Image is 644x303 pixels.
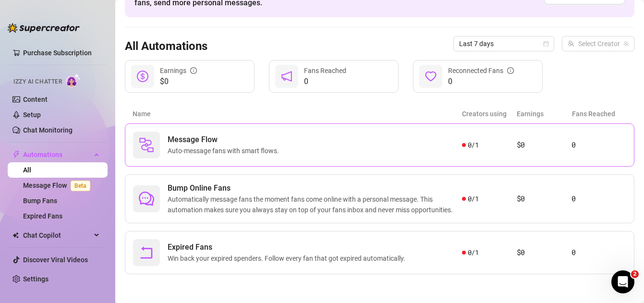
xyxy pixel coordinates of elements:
span: rollback [139,245,154,260]
span: heart [425,71,437,82]
article: Creators using [462,109,517,119]
a: Settings [23,275,49,283]
span: 0 [304,76,346,87]
article: $0 [517,139,571,151]
span: comment [139,191,154,206]
span: Auto-message fans with smart flows. [168,145,283,156]
span: Fans Reached [304,67,346,74]
a: Setup [23,111,41,119]
span: Last 7 days [459,36,548,51]
span: Beta [71,181,90,191]
article: 0 [571,247,626,258]
iframe: Intercom live chat [611,270,634,293]
a: Discover Viral Videos [23,256,88,264]
img: Chat Copilot [12,232,19,239]
div: Reconnected Fans [448,65,514,76]
span: 2 [631,270,639,278]
img: logo-BBDzfeDw.svg [8,23,80,33]
article: Earnings [517,109,571,119]
span: info-circle [190,67,197,74]
span: Automations [23,147,91,162]
span: dollar [137,71,148,82]
span: Bump Online Fans [168,182,462,194]
span: Expired Fans [168,242,409,253]
span: calendar [543,41,549,47]
a: Setup [23,30,41,37]
span: info-circle [507,67,514,74]
a: All [23,166,31,174]
span: 0 / 1 [468,194,479,204]
span: Izzy AI Chatter [13,77,62,86]
h3: All Automations [125,39,207,54]
span: Automatically message fans the moment fans come online with a personal message. This automation m... [168,194,462,215]
span: team [623,41,629,47]
article: Name [133,109,462,119]
a: Bump Fans [23,197,57,205]
span: 0 / 1 [468,247,479,258]
a: Chat Monitoring [23,126,73,134]
span: 0 [448,76,514,87]
a: Message FlowBeta [23,182,94,189]
a: Purchase Subscription [23,45,100,61]
article: 0 [571,193,626,205]
span: Win back your expired spenders. Follow every fan that got expired automatically. [168,253,409,264]
span: $0 [160,76,197,87]
img: svg%3e [139,137,154,153]
span: notification [281,71,292,82]
a: Content [23,96,48,103]
div: Earnings [160,65,197,76]
article: 0 [571,139,626,151]
a: Expired Fans [23,212,62,220]
article: $0 [517,247,571,258]
img: AI Chatter [66,73,81,87]
span: thunderbolt [12,151,20,158]
article: $0 [517,193,571,205]
span: Message Flow [168,134,283,145]
span: 0 / 1 [468,140,479,150]
article: Fans Reached [572,109,627,119]
span: Chat Copilot [23,228,91,243]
